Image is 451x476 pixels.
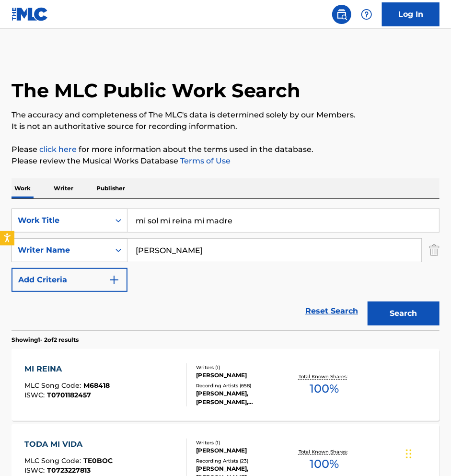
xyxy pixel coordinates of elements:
[12,336,79,344] p: Showing 1 - 2 of 2 results
[196,446,289,455] div: [PERSON_NAME]
[83,381,110,390] span: M68418
[12,79,301,103] h1: The MLC Public Work Search
[336,9,347,20] img: search
[12,209,439,330] form: Search Form
[12,349,439,421] a: MI REINAMLC Song Code:M68418ISWC:T0701182457Writers (1)[PERSON_NAME]Recording Artists (658)[PERSO...
[310,455,339,473] span: 100 %
[24,391,47,399] span: ISWC :
[196,457,289,464] div: Recording Artists ( 23 )
[18,215,104,226] div: Work Title
[301,301,363,322] a: Reset Search
[382,2,439,26] a: Log In
[196,439,289,446] div: Writers ( 1 )
[24,456,83,465] span: MLC Song Code :
[332,5,351,24] a: Public Search
[47,466,91,475] span: T0723227813
[12,121,439,132] p: It is not an authoritative source for recording information.
[12,144,439,155] p: Please for more information about the terms used in the database.
[299,373,350,380] p: Total Known Shares:
[357,5,376,24] div: Help
[361,9,372,20] img: help
[83,456,113,465] span: TE0BOC
[196,364,289,371] div: Writers ( 1 )
[18,244,104,256] div: Writer Name
[403,430,451,476] iframe: Chat Widget
[47,391,91,399] span: T0701182457
[24,466,47,475] span: ISWC :
[196,382,289,389] div: Recording Artists ( 658 )
[406,440,412,468] div: Drag
[24,363,110,375] div: MI REINA
[196,371,289,380] div: [PERSON_NAME]
[12,7,48,21] img: MLC Logo
[12,268,127,292] button: Add Criteria
[93,178,128,198] p: Publisher
[299,448,350,455] p: Total Known Shares:
[368,302,439,325] button: Search
[178,156,231,165] a: Terms of Use
[108,274,120,286] img: 9d2ae6d4665cec9f34b9.svg
[24,439,113,450] div: TODA MI VIDA
[196,389,289,406] div: [PERSON_NAME], [PERSON_NAME], [PERSON_NAME], [PERSON_NAME], [PERSON_NAME]
[12,109,439,121] p: The accuracy and completeness of The MLC's data is determined solely by our Members.
[310,380,339,397] span: 100 %
[51,178,76,198] p: Writer
[12,155,439,167] p: Please review the Musical Works Database
[12,178,34,198] p: Work
[429,238,439,262] img: Delete Criterion
[24,381,83,390] span: MLC Song Code :
[39,145,77,154] a: click here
